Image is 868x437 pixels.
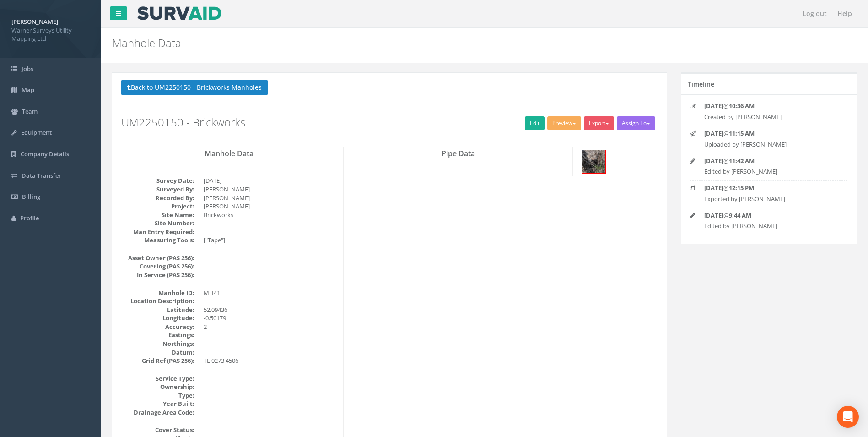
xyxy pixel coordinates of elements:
dt: Type: [121,391,194,400]
dt: Latitude: [121,306,194,314]
dt: Survey Date: [121,176,194,185]
h2: UM2250150 - Brickworks [121,116,658,128]
button: Export [584,116,614,130]
dt: Measuring Tools: [121,236,194,245]
strong: 9:44 AM [729,211,751,219]
dt: Datum: [121,348,194,357]
div: Open Intercom Messenger [837,406,859,428]
h3: Pipe Data [350,150,566,158]
p: Uploaded by [PERSON_NAME] [704,140,833,149]
p: @ [704,102,833,110]
dt: In Service (PAS 256): [121,271,194,279]
p: @ [704,184,833,192]
dd: MH41 [204,289,336,297]
dt: Asset Owner (PAS 256): [121,254,194,262]
h2: Manhole Data [112,37,730,49]
dd: [DATE] [204,176,336,185]
h5: Timeline [688,81,714,87]
span: Profile [20,214,39,222]
strong: [DATE] [704,211,723,219]
dt: Northings: [121,339,194,348]
dt: Eastings: [121,331,194,339]
dd: 2 [204,322,336,331]
strong: [DATE] [704,102,723,110]
strong: [DATE] [704,157,723,165]
strong: [DATE] [704,184,723,192]
dt: Service Type: [121,374,194,383]
span: Billing [22,192,40,201]
button: Back to UM2250150 - Brickworks Manholes [121,80,268,95]
strong: [PERSON_NAME] [11,17,58,26]
p: Exported by [PERSON_NAME] [704,195,833,203]
dd: ["Tape"] [204,236,336,245]
dd: Brickworks [204,211,336,219]
dt: Manhole ID: [121,289,194,297]
dt: Year Built: [121,399,194,408]
dd: -0.50179 [204,314,336,322]
a: [PERSON_NAME] Warner Surveys Utility Mapping Ltd [11,15,89,43]
dt: Recorded By: [121,194,194,202]
span: Company Details [21,150,69,158]
span: Data Transfer [22,171,61,180]
dt: Project: [121,202,194,211]
span: Team [22,107,38,115]
p: @ [704,211,833,220]
h3: Manhole Data [121,150,336,158]
dd: [PERSON_NAME] [204,202,336,211]
dt: Grid Ref (PAS 256): [121,356,194,365]
dd: [PERSON_NAME] [204,194,336,202]
span: Equipment [21,128,52,137]
dt: Surveyed By: [121,185,194,194]
dd: [PERSON_NAME] [204,185,336,194]
p: Edited by [PERSON_NAME] [704,167,833,176]
p: @ [704,157,833,165]
span: Map [22,86,34,94]
dd: TL 0273 4506 [204,356,336,365]
img: 8459b00f-04cb-e769-82b4-afb8491e6793_1ec4a344-e7cc-ebc0-1930-8e594c2a6c95_thumb.jpg [582,150,605,173]
a: Edit [525,116,545,130]
dt: Site Number: [121,219,194,228]
strong: 11:15 AM [729,129,755,137]
span: Jobs [22,65,33,73]
dt: Site Name: [121,211,194,219]
span: Warner Surveys Utility Mapping Ltd [11,26,89,43]
dt: Cover Status: [121,426,194,434]
button: Preview [547,116,581,130]
p: Created by [PERSON_NAME] [704,113,833,121]
button: Assign To [617,116,655,130]
dt: Accuracy: [121,322,194,331]
strong: [DATE] [704,129,723,137]
strong: 12:15 PM [729,184,754,192]
dt: Man Entry Required: [121,228,194,236]
dt: Ownership: [121,382,194,391]
strong: 10:36 AM [729,102,755,110]
dt: Drainage Area Code: [121,408,194,417]
p: @ [704,129,833,138]
dd: 52.09436 [204,306,336,314]
p: Edited by [PERSON_NAME] [704,222,833,230]
dt: Location Description: [121,297,194,306]
strong: 11:42 AM [729,157,755,165]
dt: Longitude: [121,314,194,322]
dt: Covering (PAS 256): [121,262,194,271]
